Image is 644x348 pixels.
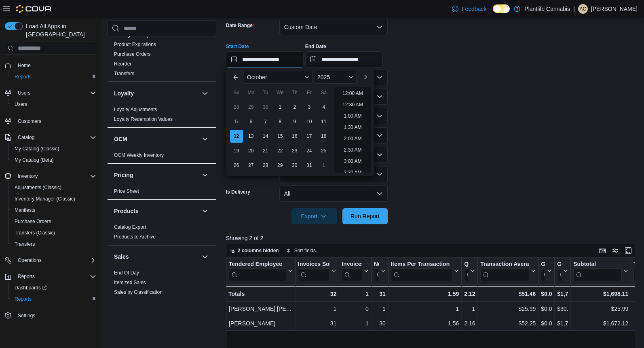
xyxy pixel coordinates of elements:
span: Customers [18,118,41,124]
div: day-23 [288,144,301,157]
span: Reports [11,294,96,304]
a: Loyalty Redemption Values [114,116,173,122]
a: Dashboards [8,282,99,293]
button: Open list of options [376,132,383,139]
div: day-18 [317,130,330,143]
div: 0 [342,304,368,314]
button: Custom Date [279,19,388,35]
span: Purchase Orders [114,51,151,57]
div: Adrianna Curnew [578,4,588,14]
div: Loyalty [108,105,216,127]
a: Loyalty Adjustments [114,107,157,112]
span: Manifests [15,207,35,213]
button: Reports [2,271,99,282]
div: day-2 [288,101,301,114]
label: Is Delivery [226,189,250,195]
div: day-16 [288,130,301,143]
div: day-1 [317,159,330,172]
button: Products [114,207,198,215]
button: Gross Sales [557,261,568,281]
a: Adjustments (Classic) [11,183,65,192]
div: [PERSON_NAME] [PERSON_NAME] [229,304,293,314]
button: Reports [15,272,38,281]
div: Invoices Ref [342,261,362,268]
h3: OCM [114,135,127,143]
div: $0.00 [541,304,552,314]
button: All [279,186,388,202]
div: $0.00 [541,318,552,328]
div: day-25 [317,144,330,157]
div: Mo [245,86,258,99]
button: Loyalty [114,89,198,97]
span: Reports [18,273,35,280]
div: day-20 [245,144,258,157]
span: Loyalty Adjustments [114,106,157,113]
button: Sort fields [283,246,319,255]
li: 3:00 AM [340,156,365,166]
div: Pricing [108,186,216,199]
button: Pricing [114,171,198,179]
div: Totals [228,289,293,299]
span: Feedback [462,5,486,13]
button: Operations [15,255,45,265]
div: Gross Sales [557,261,562,281]
button: OCM [114,135,198,143]
span: Sales by Classification [114,289,163,295]
span: Transfers (Classic) [15,230,55,236]
input: Dark Mode [493,4,510,13]
span: OCM Weekly Inventory [114,152,164,158]
div: 31 [298,318,336,328]
a: Itemized Sales [114,280,146,285]
div: day-12 [230,130,243,143]
div: day-6 [245,115,258,128]
label: Date Range [226,22,255,29]
div: $52.25 [480,318,536,328]
span: Inventory [15,171,96,181]
div: Fr [303,86,316,99]
div: $1,757.31 [557,318,568,328]
button: Invoices Ref [342,261,368,281]
button: Enter fullscreen [623,246,633,255]
span: Load All Apps in [GEOGRAPHIC_DATA] [23,22,96,38]
div: Invoices Sold [298,261,330,281]
div: day-31 [303,159,316,172]
button: Reports [8,293,99,305]
span: My Catalog (Beta) [11,155,96,165]
h3: Loyalty [114,89,134,97]
div: day-10 [303,115,316,128]
a: Transfers (Classic) [11,228,58,238]
span: 2 columns hidden [238,247,279,254]
div: Sa [317,86,330,99]
div: day-17 [303,130,316,143]
p: [PERSON_NAME] [591,4,638,14]
div: $1,788.30 [557,289,568,299]
div: Net Sold [374,261,379,268]
div: day-19 [230,144,243,157]
button: Catalog [2,132,99,143]
span: Home [18,62,31,69]
span: Transfers (Classic) [11,228,96,238]
div: Gift Card Sales [541,261,545,281]
label: End Date [305,43,326,50]
div: day-1 [274,101,287,114]
input: Press the down key to open a popover containing a calendar. [305,51,383,67]
span: Manifests [11,205,96,215]
button: Run Report [342,208,388,224]
span: Reports [15,74,32,80]
div: day-13 [245,130,258,143]
button: Tendered Employee [229,261,293,281]
div: day-28 [230,101,243,114]
button: Export [291,208,337,224]
a: Transfers [11,239,38,249]
li: 1:30 AM [340,122,365,132]
span: Reorder [114,61,131,67]
div: day-26 [230,159,243,172]
span: October [247,74,267,80]
div: 1 [298,304,336,314]
span: Users [11,99,96,109]
span: Itemized Sales [114,279,146,286]
div: 1 [391,304,459,314]
div: 1 [342,289,368,299]
div: Tendered Employee [229,261,286,268]
button: Items Per Transaction [391,261,459,281]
